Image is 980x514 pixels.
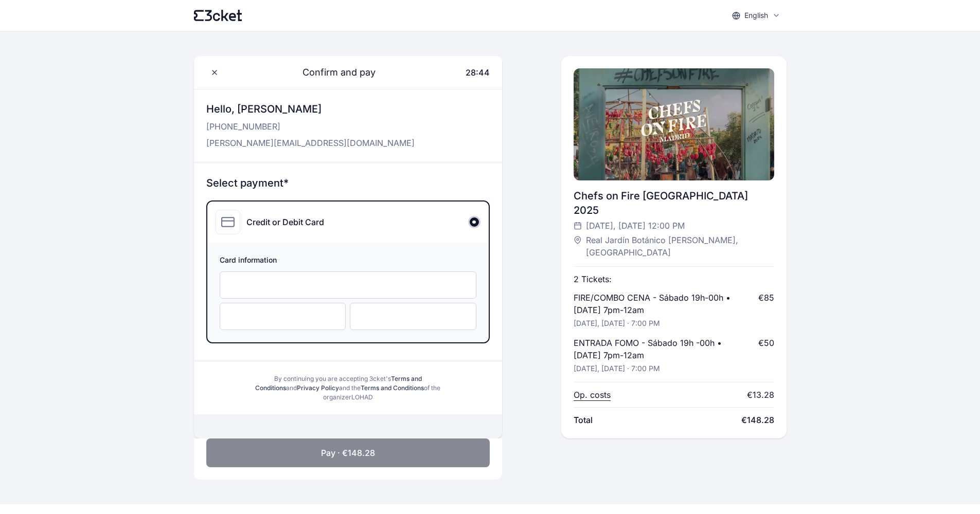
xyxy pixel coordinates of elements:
[206,120,415,133] p: [PHONE_NUMBER]
[361,311,466,321] iframe: Secure CVC input frame
[586,234,764,259] span: Real Jardín Botánico [PERSON_NAME], [GEOGRAPHIC_DATA]
[574,389,611,401] p: Op. costs
[206,438,490,467] button: Pay · €148.28
[246,216,324,228] div: Credit or Debit Card
[206,137,415,149] p: [PERSON_NAME][EMAIL_ADDRESS][DOMAIN_NAME]
[252,374,444,402] div: By continuing you are accepting 3cket's and and the of the organizer
[741,414,774,426] span: €148.28
[744,10,768,21] p: English
[758,337,774,349] div: €50
[230,311,335,321] iframe: Secure expiration date input frame
[290,65,376,80] span: Confirm and pay
[297,384,339,392] a: Privacy Policy
[574,337,748,361] p: ENTRADA FOMO - Sábado 19h -00h • [DATE] 7pm-12am
[206,102,415,116] h3: Hello, [PERSON_NAME]
[574,291,748,316] p: FIRE/COMBO CENA - Sábado 19h-00h • [DATE] 7pm-12am
[321,447,375,459] span: Pay · €148.28
[574,189,774,217] div: Chefs on Fire [GEOGRAPHIC_DATA] 2025
[574,273,612,285] p: 2 Tickets:
[206,176,490,190] h3: Select payment*
[220,255,476,267] span: Card information
[466,67,490,78] span: 28:44
[351,393,373,401] span: LOHAD
[230,280,466,290] iframe: Secure card number input frame
[586,219,685,232] span: [DATE], [DATE] 12:00 PM
[574,318,660,328] p: [DATE], [DATE] · 7:00 PM
[574,414,593,426] span: Total
[747,389,774,401] div: €13.28
[574,363,660,374] p: [DATE], [DATE] · 7:00 PM
[361,384,424,392] a: Terms and Conditions
[758,291,774,304] div: €85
